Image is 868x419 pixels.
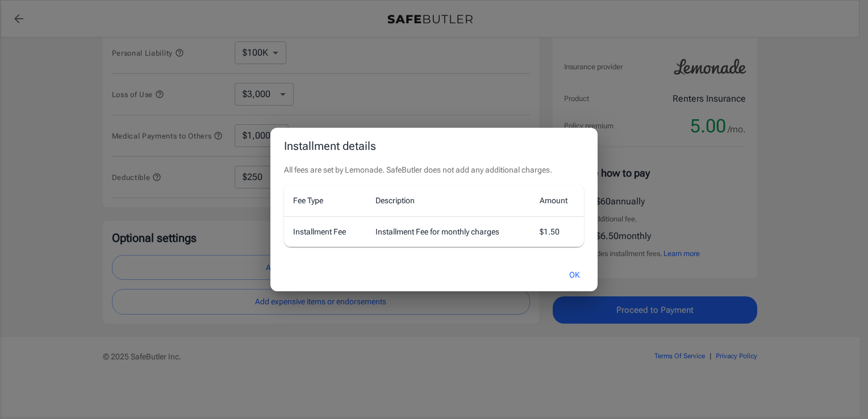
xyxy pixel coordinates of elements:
button: OK [556,263,593,287]
td: Installment Fee [284,216,366,246]
td: $1.50 [531,216,584,246]
h2: Installment details [270,128,598,164]
p: All fees are set by Lemonade. SafeButler does not add any additional charges. [284,164,584,175]
th: Amount [531,185,584,217]
th: Fee Type [284,185,366,217]
td: Installment Fee for monthly charges [366,216,531,246]
th: Description [366,185,531,217]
